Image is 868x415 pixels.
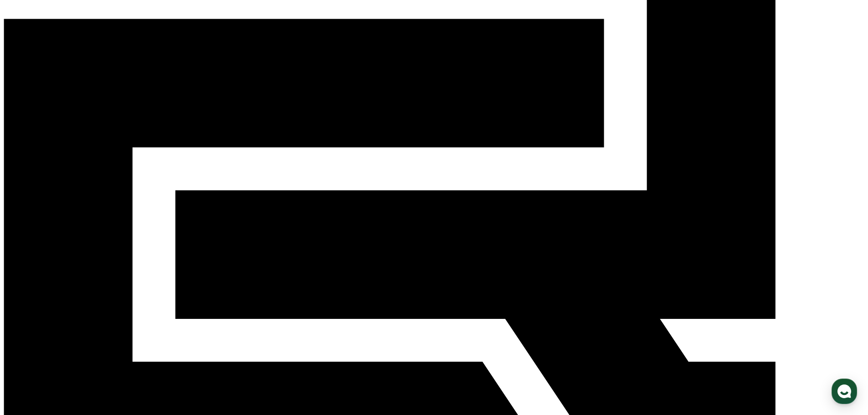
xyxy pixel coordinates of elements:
[118,289,175,312] a: 설정
[141,302,152,310] span: 설정
[29,302,34,310] span: 홈
[60,289,118,312] a: 대화
[3,289,60,312] a: 홈
[83,303,94,310] span: 대화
